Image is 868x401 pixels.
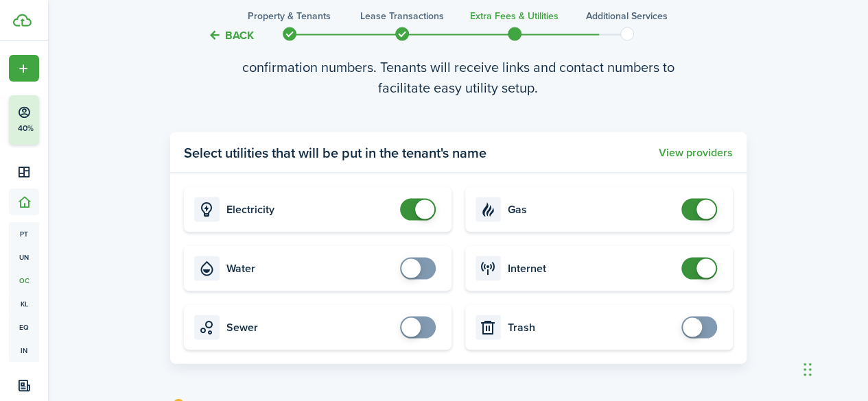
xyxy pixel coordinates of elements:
div: Drag [804,349,812,390]
h3: Lease Transactions [360,9,444,23]
wizard-step-header-description: Tenants will set up services on their own and provide you their confirmation numbers. Tenants wil... [170,36,747,97]
card-title: Water [226,262,393,274]
panel-main-title: Select utilities that will be put in the tenant's name [184,142,486,162]
a: eq [9,315,39,339]
iframe: Chat Widget [799,335,868,401]
h3: Extra fees & Utilities [470,9,559,23]
button: Open menu [9,55,39,82]
card-title: Trash [508,321,675,333]
h3: Property & Tenants [248,9,331,23]
button: Back [208,27,254,42]
card-title: Electricity [226,203,393,215]
button: View providers [659,146,733,158]
p: 40% [17,123,34,134]
a: un [9,245,39,269]
a: kl [9,292,39,315]
a: oc [9,269,39,292]
img: TenantCloud [13,14,32,27]
button: 40% [9,95,123,145]
a: pt [9,222,39,245]
card-title: Internet [508,262,675,274]
card-title: Sewer [226,321,393,333]
a: in [9,339,39,362]
h3: Additional Services [586,9,668,23]
card-title: Gas [508,203,675,215]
